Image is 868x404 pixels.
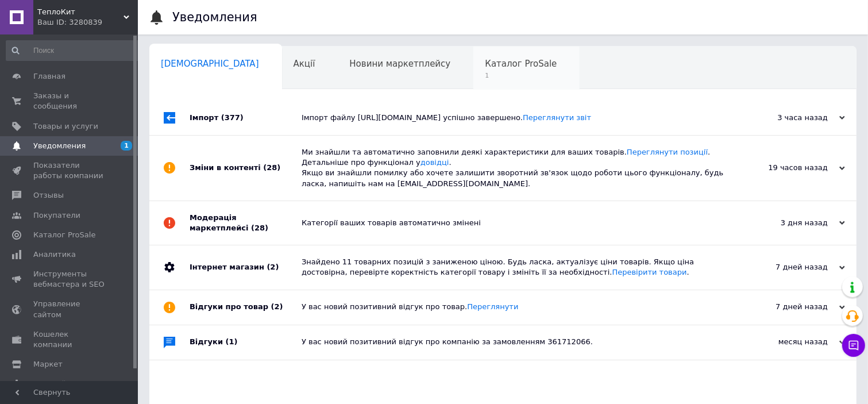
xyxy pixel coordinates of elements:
span: Покупатели [33,210,80,221]
span: Настройки [33,379,75,389]
div: Ми знайшли та автоматично заповнили деякі характеристики для ваших товарів. . Детальніше про функ... [302,147,730,189]
input: Поиск [6,40,142,61]
div: Знайдено 11 товарних позицій з заниженою ціною. Будь ласка, актуалізує ціни товарів. Якщо ціна до... [302,257,730,278]
span: Каталог ProSale [33,230,95,240]
div: 7 дней назад [730,302,845,312]
a: Переглянути [467,302,518,311]
span: Новини маркетплейсу [349,59,450,69]
a: довідці [421,158,449,167]
div: Імпорт [190,101,302,135]
span: Кошелек компании [33,329,106,350]
div: Інтернет магазин [190,245,302,289]
span: (1) [226,337,238,346]
div: Зміни в контенті [190,136,302,201]
span: (28) [263,163,280,172]
button: Чат с покупателем [842,334,865,357]
span: (377) [221,113,244,122]
div: месяц назад [730,337,845,347]
span: [DEMOGRAPHIC_DATA] [161,59,259,69]
div: Імпорт файлу [URL][DOMAIN_NAME] успішно завершено. [302,113,730,123]
a: Переглянути звіт [523,113,591,122]
a: Переглянути позиції [627,148,708,156]
div: Модерація маркетплейсі [190,201,302,245]
div: У вас новий позитивний відгук про товар. [302,302,730,312]
span: (2) [267,263,279,271]
span: Уведомления [33,141,86,151]
span: Главная [33,71,65,82]
span: (2) [271,302,283,311]
span: Товары и услуги [33,121,98,132]
div: Відгуки [190,325,302,360]
h1: Уведомления [172,10,257,24]
div: У вас новий позитивний відгук про компанію за замовленням 361712066. [302,337,730,347]
div: 7 дней назад [730,262,845,272]
span: Аналитика [33,249,76,260]
span: Отзывы [33,190,64,201]
span: Управление сайтом [33,299,106,320]
span: Маркет [33,359,63,370]
span: ТеплоКит [37,7,124,17]
span: Показатели работы компании [33,160,106,181]
div: 3 дня назад [730,218,845,228]
span: 1 [121,141,132,151]
div: 19 часов назад [730,163,845,173]
div: Категорії ваших товарів автоматично змінені [302,218,730,228]
div: 3 часа назад [730,113,845,123]
span: Акції [294,59,315,69]
div: Ваш ID: 3280839 [37,17,138,28]
span: (28) [251,224,268,232]
span: 1 [485,71,557,80]
span: Каталог ProSale [485,59,557,69]
span: Инструменты вебмастера и SEO [33,269,106,290]
a: Перевірити товари [612,268,687,276]
div: Відгуки про товар [190,290,302,325]
span: Заказы и сообщения [33,91,106,111]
